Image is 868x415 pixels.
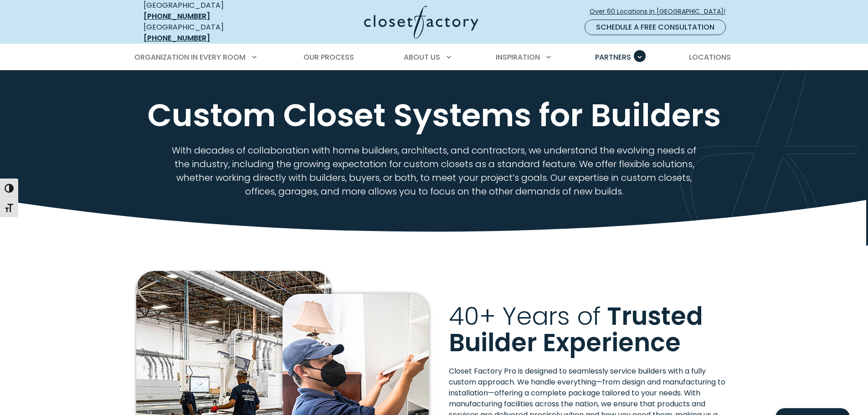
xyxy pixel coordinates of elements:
span: Partners [595,52,631,62]
span: Organization in Every Room [134,52,246,62]
span: 40+ Years of [449,299,601,333]
nav: Primary Menu [128,45,740,70]
h1: Custom Closet Systems for Builders [142,98,727,133]
img: Closet Factory Logo [364,5,478,39]
a: [PHONE_NUMBER] [144,11,210,21]
p: With decades of collaboration with home builders, architects, and contractors, we understand the ... [166,143,702,198]
span: Over 60 Locations in [GEOGRAPHIC_DATA]! [590,7,733,16]
span: Our Process [303,52,354,62]
span: Locations [689,52,731,62]
span: About Us [404,52,440,62]
a: Schedule a Free Consultation [585,20,726,35]
div: [GEOGRAPHIC_DATA] [144,22,276,44]
a: [PHONE_NUMBER] [144,33,210,43]
span: Inspiration [496,52,540,62]
span: Trusted Builder Experience [449,299,703,360]
a: Over 60 Locations in [GEOGRAPHIC_DATA]! [589,4,733,20]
